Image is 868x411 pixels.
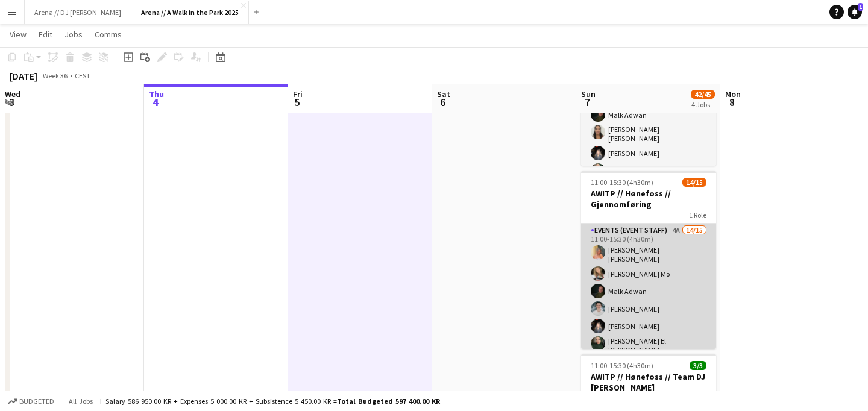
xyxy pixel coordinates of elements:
button: Arena // A Walk in the Park 2025 [131,1,249,24]
span: 5 [291,95,303,109]
a: View [5,27,31,42]
button: Budgeted [6,395,56,408]
a: Jobs [60,27,87,42]
span: Budgeted [19,397,54,406]
span: View [10,29,27,40]
span: 11:00-15:30 (4h30m) [591,178,653,187]
button: Arena // DJ [PERSON_NAME] [25,1,131,24]
span: 42/45 [691,90,715,99]
app-job-card: 11:00-15:30 (4h30m)14/15AWITP // Hønefoss // Gjennomføring1 RoleEvents (Event Staff)4A14/1511:00-... [581,171,716,349]
span: Mon [725,89,741,99]
h3: AWITP // Hønefoss // Gjennomføring [581,188,716,210]
div: 4 Jobs [691,100,714,109]
span: Jobs [64,29,83,40]
span: 14/15 [682,178,706,187]
a: 1 [848,5,862,19]
span: Fri [293,89,303,99]
span: 6 [435,95,450,109]
h3: AWITP // Hønefoss // Team DJ [PERSON_NAME] [581,371,716,393]
span: Sat [437,89,450,99]
div: [DATE] [10,70,37,82]
span: 1 Role [689,210,706,219]
div: Salary 586 950.00 KR + Expenses 5 000.00 KR + Subsistence 5 450.00 KR = [105,397,440,406]
span: Thu [149,89,164,99]
span: 3 [3,95,20,109]
span: 4 [147,95,164,109]
div: CEST [75,71,90,80]
span: 8 [723,95,741,109]
span: Comms [95,29,122,40]
span: Total Budgeted 597 400.00 KR [337,397,440,406]
span: 7 [579,95,596,109]
a: Comms [90,27,127,42]
span: Sun [581,89,596,99]
span: 3/3 [690,361,706,370]
a: Edit [34,27,57,42]
span: Week 36 [40,71,70,80]
span: 1 [858,3,863,11]
span: Wed [5,89,20,99]
span: 11:00-15:30 (4h30m) [591,361,653,370]
span: All jobs [66,397,95,406]
span: Edit [39,29,52,40]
